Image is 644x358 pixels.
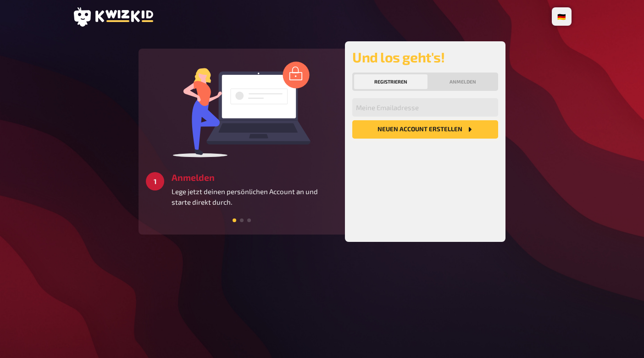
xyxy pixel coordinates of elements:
[354,74,427,89] button: Registrieren
[172,186,338,207] p: Lege jetzt deinen persönlichen Account an und starte direkt durch.
[173,61,311,157] img: log in
[172,172,338,183] h3: Anmelden
[146,172,164,190] div: 1
[352,49,498,65] h2: Und los geht's!
[554,9,570,24] li: 🇩🇪
[352,120,498,139] button: Neuen Account Erstellen
[352,98,498,117] input: Meine Emailadresse
[429,74,496,89] button: Anmelden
